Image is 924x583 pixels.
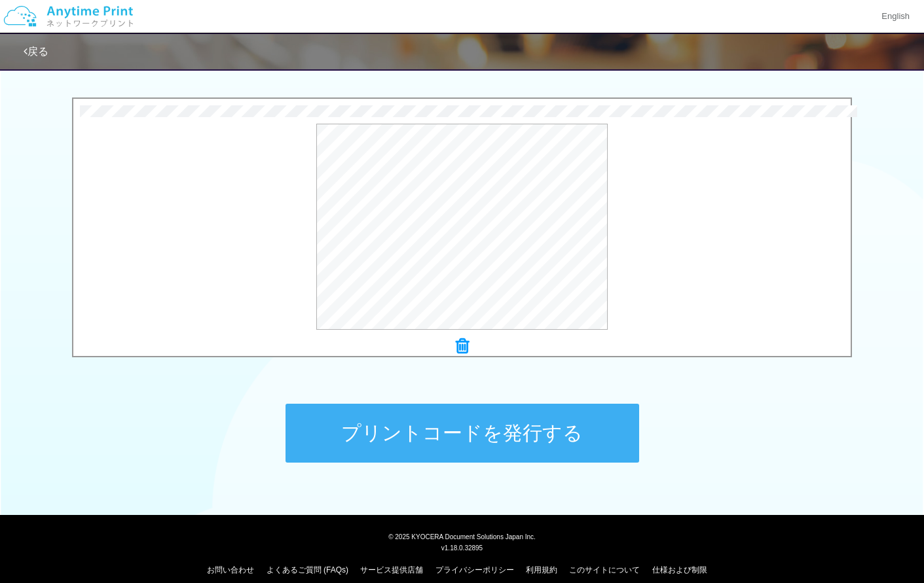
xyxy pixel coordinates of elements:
a: このサイトについて [569,565,640,574]
button: プリントコードを発行する [286,404,639,463]
a: お問い合わせ [207,565,254,574]
a: サービス提供店舗 [360,565,423,574]
span: © 2025 KYOCERA Document Solutions Japan Inc. [388,532,536,540]
a: 戻る [24,46,48,57]
a: よくあるご質問 (FAQs) [267,565,348,574]
a: 仕様および制限 [652,565,707,574]
span: v1.18.0.32895 [441,544,483,552]
a: プライバシーポリシー [435,565,514,574]
a: 利用規約 [526,565,557,574]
